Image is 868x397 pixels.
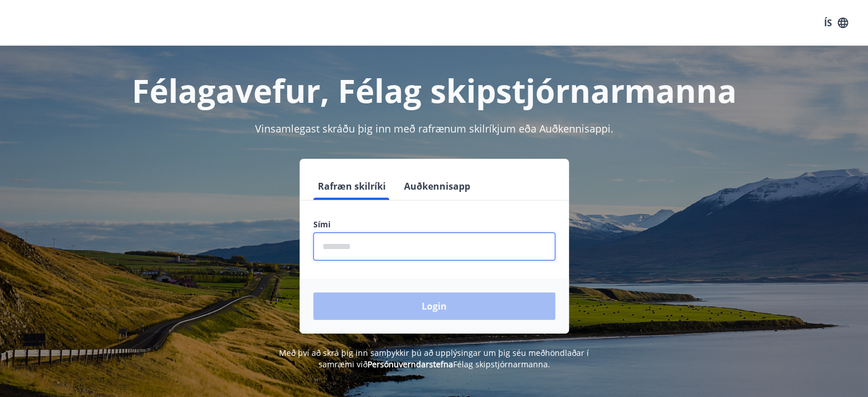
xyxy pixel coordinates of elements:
[313,173,390,200] button: Rafræn skilríki
[313,219,555,230] label: Sími
[818,13,854,33] button: ÍS
[279,347,589,370] span: Með því að skrá þig inn samþykkir þú að upplýsingar um þig séu meðhöndlaðar í samræmi við Félag s...
[255,122,613,135] span: Vinsamlegast skráðu þig inn með rafrænum skilríkjum eða Auðkennisappi.
[399,173,475,200] button: Auðkennisapp
[368,359,453,370] a: Persónuverndarstefna
[37,69,831,112] h1: Félagavefur, Félag skipstjórnarmanna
